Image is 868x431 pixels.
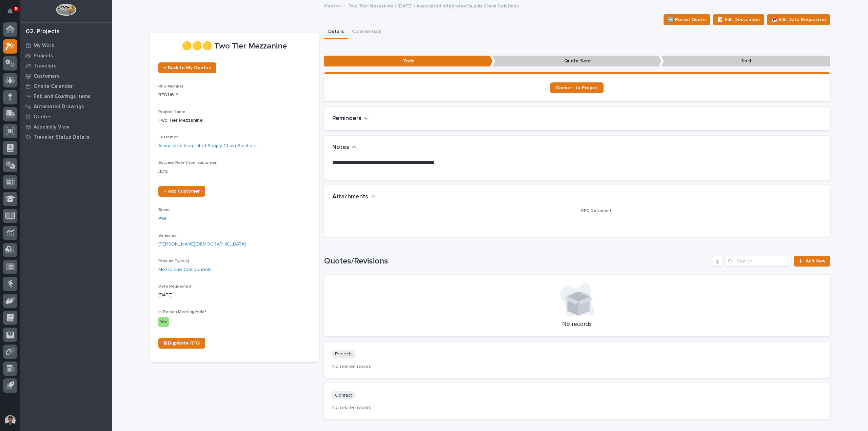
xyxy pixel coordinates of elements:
[20,61,112,71] a: Travelers
[158,135,178,139] span: Customer
[581,209,611,213] span: RFQ Document
[348,25,386,39] button: Comments (3)
[332,144,349,151] h2: Notes
[158,168,311,175] p: 33 %
[806,259,826,263] span: Add New
[324,56,493,67] p: Todo
[34,63,57,69] p: Travelers
[34,83,73,90] p: Onsite Calendar
[164,189,200,194] span: + Add Customer
[20,81,112,91] a: Onsite Calendar
[158,110,185,114] span: Project Name
[20,112,112,122] a: Quotes
[158,292,311,299] p: [DATE]
[332,391,355,400] p: Contact
[20,132,112,142] a: Traveler Status Details
[332,144,357,151] button: Notes
[324,25,348,39] button: Details
[158,215,166,222] a: PWI
[493,56,661,67] p: Quote Sent
[158,310,206,314] span: In-Person Meeting Held?
[158,41,311,51] p: 🟡🟡🟡 Two Tier Mezzanine
[3,413,17,428] button: users-avatar
[661,56,830,67] p: Sold
[726,256,790,267] input: Search
[158,142,258,150] a: Associated Integrated Supply Chain Solutions
[332,115,361,122] h2: Reminders
[158,62,216,73] a: ← Back to My Quotes
[34,124,69,130] p: Assembly View
[581,216,822,223] p: -
[20,51,112,61] a: Projects
[34,53,53,59] p: Projects
[332,193,368,201] h2: Attachments
[332,405,822,411] p: No related record
[164,341,200,346] span: ⎘ Duplicate RFQ
[8,8,17,19] div: Notifications5
[158,259,189,263] span: Product Type(s)
[34,94,91,100] p: Fab and Coatings Items
[158,117,311,124] p: Two Tier Mezzanine
[668,16,706,24] span: 🆕 Revise Quote
[15,6,17,11] p: 5
[158,285,191,289] span: Date Requested
[664,14,710,25] button: 🆕 Revise Quote
[332,350,355,358] p: Projects
[158,161,218,165] span: Success Rate (from customer)
[3,4,17,18] button: Notifications
[56,3,76,16] img: Workspace Logo
[767,14,830,25] button: 📅 Edit Date Requested
[158,84,183,89] span: RFQ Number
[158,266,212,273] a: Mezzanine Components
[34,43,54,49] p: My Work
[158,317,169,327] div: Yes
[158,234,178,238] span: Salesman
[34,134,90,140] p: Traveler Status Details
[164,65,211,70] span: ← Back to My Quotes
[332,209,573,216] p: -
[158,338,205,349] a: ⎘ Duplicate RFQ
[332,193,376,201] button: Attachments
[158,241,246,248] a: [PERSON_NAME][DEMOGRAPHIC_DATA]
[20,91,112,101] a: Fab and Coatings Items
[713,14,764,25] button: 📝 Edit Description
[34,73,60,79] p: Customers
[332,364,822,370] p: No related record
[348,2,519,9] p: Two Tier Mezzanine | [DATE] | Associated Integrated Supply Chain Solutions
[556,85,598,90] span: Convert to Project
[20,71,112,81] a: Customers
[324,256,710,266] h1: Quotes/Revisions
[158,208,170,212] span: Brand
[550,82,604,93] a: Convert to Project
[20,122,112,132] a: Assembly View
[332,115,369,122] button: Reminders
[34,104,84,110] p: Automated Drawings
[158,186,205,197] a: + Add Customer
[324,1,341,9] a: Quotes
[158,92,311,99] p: RFQ11614
[332,321,822,328] p: No records
[34,114,52,120] p: Quotes
[26,28,60,36] div: 02. Projects
[20,101,112,112] a: Automated Drawings
[794,256,830,267] a: Add New
[717,16,760,24] span: 📝 Edit Description
[771,16,826,24] span: 📅 Edit Date Requested
[20,40,112,51] a: My Work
